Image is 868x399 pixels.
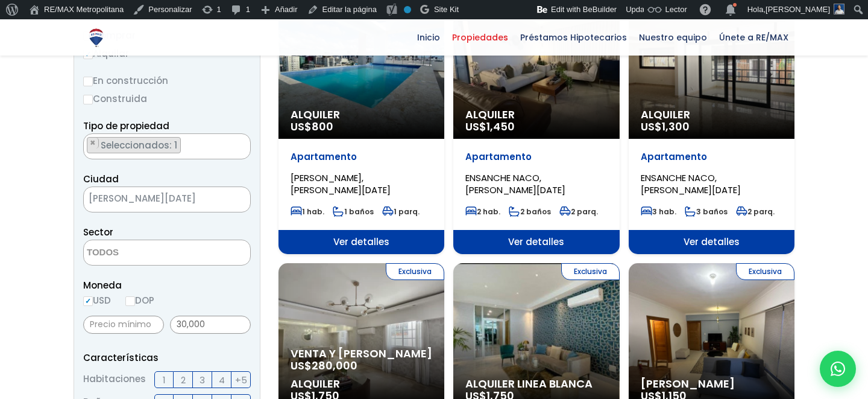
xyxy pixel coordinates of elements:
button: Remove item [87,138,99,148]
span: US$ [291,358,357,373]
span: × [90,138,96,148]
span: Ver detalles [278,230,444,254]
span: 2 baños [509,206,551,217]
span: ENSANCHE NACO, [PERSON_NAME][DATE] [641,171,741,196]
span: Alquiler [291,378,432,390]
label: USD [83,293,111,308]
input: Precio mínimo [83,316,164,334]
span: Únete a RE/MAX [713,28,794,46]
span: +5 [235,372,247,388]
textarea: Search [84,134,90,160]
span: 1 [163,372,166,388]
span: Nuestro equipo [633,28,713,46]
span: ENSANCHE NACO, [PERSON_NAME][DATE] [465,171,565,196]
span: 1 baños [333,206,374,217]
button: Remove all items [220,190,238,209]
span: SANTO DOMINGO DE GUZMÁN [84,190,220,207]
span: 280,000 [312,358,357,373]
a: Inicio [411,19,446,56]
input: USD [83,296,93,306]
span: 3 [200,372,205,388]
span: 800 [312,119,333,134]
span: 1 hab. [291,206,324,217]
span: Tipo de propiedad [83,120,169,132]
span: 1 parq. [382,206,420,217]
span: Venta y [PERSON_NAME] [291,348,432,360]
span: Seleccionados: 1 [99,139,180,152]
span: Alquiler [465,109,607,121]
p: Apartamento [465,151,607,163]
label: Construida [83,91,251,106]
input: Construida [83,95,93,104]
textarea: Search [84,240,201,266]
a: Propiedades [446,19,514,56]
span: Habitaciones [83,371,146,388]
span: Alquiler Linea Blanca [465,378,607,390]
span: Propiedades [446,28,514,46]
input: En construcción [83,77,93,86]
span: Alquiler [291,109,432,121]
span: Alquiler [641,109,782,121]
span: US$ [641,119,690,134]
span: 2 hab. [465,206,500,217]
span: [PERSON_NAME] [641,378,782,390]
input: DOP [125,296,135,306]
span: 2 parq. [736,206,775,217]
p: Características [83,350,251,365]
li: APARTAMENTO [87,137,181,153]
span: Préstamos Hipotecarios [514,28,633,46]
img: Visitas de 48 horas. Haz clic para ver más estadísticas del sitio. [470,2,537,17]
img: Logo de REMAX [86,27,107,48]
a: Préstamos Hipotecarios [514,19,633,56]
span: Moneda [83,278,251,293]
span: Exclusiva [736,263,794,280]
span: Site Kit [434,5,459,14]
span: 1,450 [486,119,515,134]
span: US$ [291,119,333,134]
span: 3 baños [685,206,728,217]
span: Ver detalles [629,230,794,254]
span: US$ [465,119,515,134]
a: Únete a RE/MAX [713,19,794,56]
span: [PERSON_NAME], [PERSON_NAME][DATE] [291,171,391,196]
span: Exclusiva [386,263,444,280]
span: Ciudad [83,173,119,185]
p: Apartamento [641,151,782,163]
input: Precio máximo [170,316,251,334]
span: 2 parq. [559,206,598,217]
span: × [237,138,244,148]
span: × [232,194,238,205]
span: Inicio [411,28,446,46]
span: Ver detalles [453,230,619,254]
p: Apartamento [291,151,432,163]
span: 4 [219,372,225,388]
button: Remove all items [237,137,244,149]
a: RE/MAX Metropolitana [86,19,107,56]
span: 1,300 [662,119,690,134]
span: SANTO DOMINGO DE GUZMÁN [83,187,251,212]
label: En construcción [83,73,251,88]
span: Exclusiva [561,263,620,280]
label: DOP [125,293,154,308]
span: 3 hab. [641,206,676,217]
span: [PERSON_NAME] [766,5,830,14]
a: Nuestro equipo [633,19,713,56]
span: 2 [181,372,186,388]
span: Sector [83,226,113,238]
div: No indexar [404,6,411,13]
